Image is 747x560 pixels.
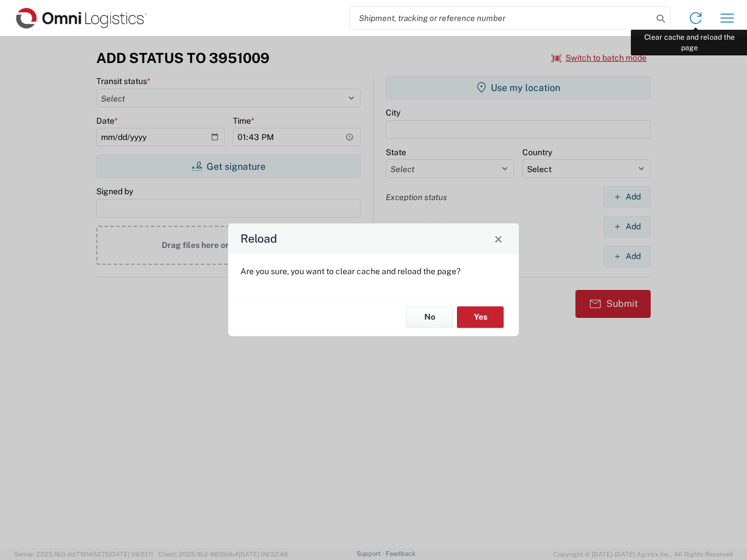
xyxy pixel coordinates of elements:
input: Shipment, tracking or reference number [350,7,652,29]
h4: Reload [240,230,277,247]
button: Close [490,230,507,247]
button: No [406,306,453,328]
button: Yes [457,306,504,328]
p: Are you sure, you want to clear cache and reload the page? [240,266,507,276]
